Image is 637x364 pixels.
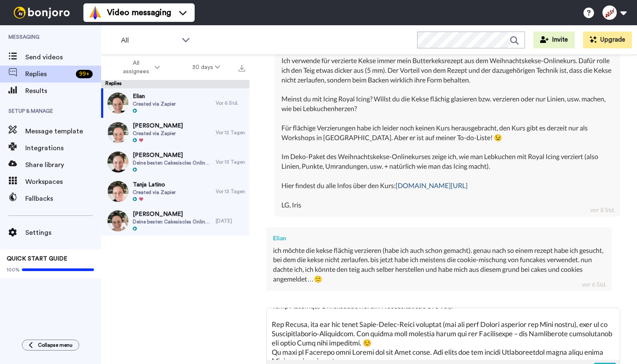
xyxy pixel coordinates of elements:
[590,206,615,214] div: vor 8 Std.
[107,181,128,202] img: cc540840-4d11-4d27-a9bd-b9d66d4403b3-thumb.jpg
[133,151,211,159] span: [PERSON_NAME]
[133,218,211,225] span: Deine besten Cakesiscles Onlinekurs
[107,151,128,173] img: b14d9829-4e25-4832-b8c5-ebaa608fe0ab-thumb.jpg
[10,7,73,19] img: bj-logo-header-white.svg
[533,32,575,48] button: Invite
[396,181,468,189] a: [DOMAIN_NAME][URL]
[25,143,101,153] span: Integrations
[133,92,176,101] span: Elian
[101,177,249,206] a: Tanja LatinoCreated via ZapierVor 13 Tagen
[133,210,211,218] span: [PERSON_NAME]
[583,32,632,48] button: Upgrade
[119,59,153,76] span: All assignees
[101,118,249,147] a: [PERSON_NAME]Created via ZapierVor 12 Tagen
[133,159,211,166] span: Deine besten Cakesiscles Onlinekurs
[101,206,249,236] a: [PERSON_NAME]Deine besten Cakesiscles Onlinekurs[DATE]
[25,228,101,238] span: Settings
[25,194,101,204] span: Fallbacks
[25,160,101,170] span: Share library
[101,80,249,88] div: Replies
[38,342,72,348] span: Collapse menu
[133,181,176,189] span: Tanja Latino
[273,246,605,284] div: ich möchte die kekse flächig verzieren (habe ich auch schon gemacht). genau nach so einem rezept ...
[133,130,183,137] span: Created via Zapier
[25,177,101,187] span: Workspaces
[216,100,245,106] div: Vor 6 Std.
[7,266,20,273] span: 100%
[103,56,176,79] button: All assignees
[107,93,128,114] img: a9ea7d24-97f1-45d3-9b30-b85a152a57f9-thumb.jpg
[22,340,79,351] button: Collapse menu
[273,234,605,242] div: Elian
[281,18,613,210] div: [PERSON_NAME], ja, bei Cakes & Cookies geht es ( . im Stamminhalt) eher um Torten. Im Monatsinhal...
[582,280,607,289] div: vor 6 Std.
[133,122,183,130] span: [PERSON_NAME]
[101,88,249,118] a: ElianCreated via ZapierVor 6 Std.
[101,147,249,177] a: [PERSON_NAME]Deine besten Cakesiscles OnlinekursVor 13 Tagen
[107,122,128,143] img: d005032a-1500-4da8-9d22-094825847461-thumb.jpg
[267,308,620,360] textarea: Lorem Ipsum, dol sita con adipiscin, elit se doei tempo Incididunt utlabor etdo, mag aliq eni adm...
[216,159,245,165] div: Vor 13 Tagen
[25,126,101,136] span: Message template
[25,52,101,62] span: Send videos
[216,218,245,224] div: [DATE]
[88,6,102,19] img: vm-color.svg
[76,70,93,78] div: 99 +
[133,189,176,196] span: Created via Zapier
[176,60,236,75] button: 30 days
[133,101,176,107] span: Created via Zapier
[107,7,171,19] span: Video messaging
[216,129,245,136] div: Vor 12 Tagen
[121,35,177,45] span: All
[107,210,128,231] img: fee3642e-b115-4914-9ee3-b949d9876a83-thumb.jpg
[7,256,67,262] span: QUICK START GUIDE
[25,86,101,96] span: Results
[236,61,248,74] button: Export all results that match these filters now.
[238,65,245,72] img: export.svg
[216,188,245,195] div: Vor 13 Tagen
[25,69,72,79] span: Replies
